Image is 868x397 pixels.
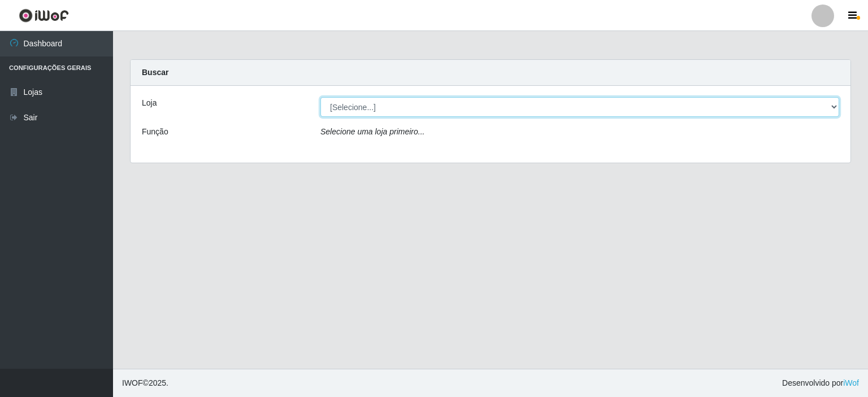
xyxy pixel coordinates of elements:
[782,377,859,389] span: Desenvolvido por
[142,97,157,109] label: Loja
[142,68,168,77] strong: Buscar
[843,378,859,387] a: iWof
[142,126,168,138] label: Função
[19,8,69,23] img: CoreUI Logo
[122,378,143,387] span: IWOF
[122,377,168,389] span: © 2025 .
[320,127,424,136] i: Selecione uma loja primeiro...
